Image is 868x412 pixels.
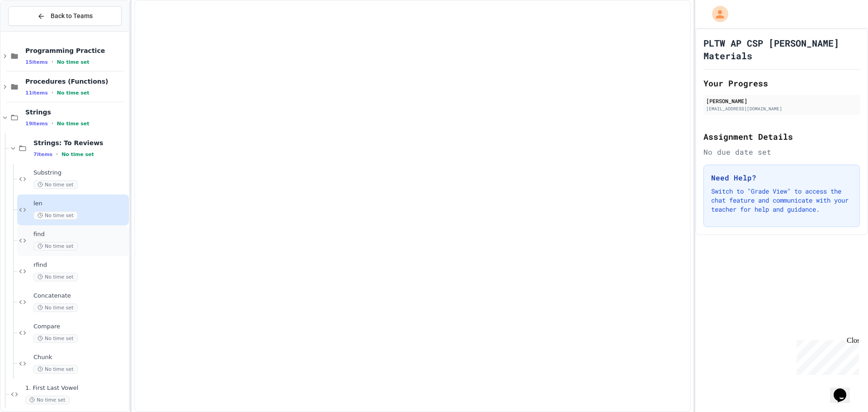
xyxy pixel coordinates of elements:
[25,59,48,65] span: 15 items
[33,242,78,251] span: No time set
[33,139,127,147] span: Strings: To Reviews
[51,11,93,21] span: Back to Teams
[33,334,78,343] span: No time set
[25,108,127,116] span: Strings
[793,336,859,375] iframe: chat widget
[4,4,62,57] div: Chat with us now!Close
[33,323,127,331] span: Compare
[33,180,78,189] span: No time set
[830,376,859,403] iframe: chat widget
[706,97,857,105] div: [PERSON_NAME]
[33,273,78,281] span: No time set
[57,90,90,96] span: No time set
[33,152,52,157] span: 7 items
[33,200,127,208] span: len
[33,169,127,177] span: Substring
[52,89,53,96] span: •
[703,130,860,143] h2: Assignment Details
[61,152,94,157] span: No time set
[25,90,48,96] span: 11 items
[57,121,90,127] span: No time set
[57,59,90,65] span: No time set
[25,384,127,392] span: 1. First Last Vowel
[33,365,78,374] span: No time set
[33,303,78,312] span: No time set
[33,354,127,361] span: Chunk
[706,105,857,112] div: [EMAIL_ADDRESS][DOMAIN_NAME]
[56,151,58,158] span: •
[33,211,78,220] span: No time set
[25,77,127,85] span: Procedures (Functions)
[703,4,731,24] div: My Account
[8,6,122,26] button: Back to Teams
[33,292,127,300] span: Concatenate
[703,147,860,157] div: No due date set
[52,58,53,66] span: •
[25,121,48,127] span: 19 items
[711,187,852,214] p: Switch to "Grade View" to access the chat feature and communicate with your teacher for help and ...
[33,261,127,269] span: rfind
[52,120,53,127] span: •
[25,47,127,55] span: Programming Practice
[703,77,860,90] h2: Your Progress
[703,37,860,62] h1: PLTW AP CSP [PERSON_NAME] Materials
[711,172,852,183] h3: Need Help?
[33,231,127,238] span: find
[25,396,70,404] span: No time set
